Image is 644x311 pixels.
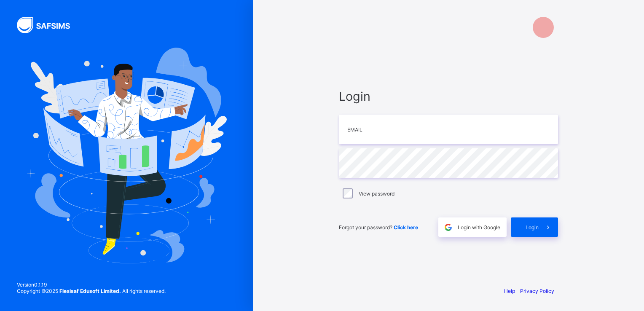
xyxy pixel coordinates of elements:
a: Privacy Policy [520,288,554,294]
img: google.396cfc9801f0270233282035f929180a.svg [443,223,453,232]
span: Copyright © 2025 All rights reserved. [17,288,166,294]
img: Hero Image [26,48,227,263]
span: Forgot your password? [339,224,418,231]
strong: Flexisaf Edusoft Limited. [59,288,121,294]
label: View password [359,190,394,197]
a: Help [504,288,515,294]
span: Version 0.1.19 [17,282,166,288]
span: Login with Google [458,224,500,231]
span: Login [339,89,558,104]
span: Login [526,224,539,231]
img: SAFSIMS Logo [17,17,80,33]
a: Click here [394,224,418,231]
